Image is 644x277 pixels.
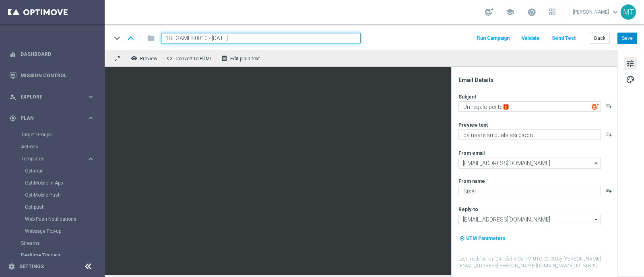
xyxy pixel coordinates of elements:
[25,180,84,186] a: OptiMobile In-App
[551,33,577,44] button: Send Test
[164,53,216,64] button: code Convert to HTML
[125,32,137,44] i: keyboard_arrow_up
[21,144,84,150] a: Actions
[25,177,104,189] div: OptiMobile In-App
[458,158,601,169] input: Select
[9,93,87,101] div: Explore
[21,116,87,121] span: Plan
[87,114,95,122] i: keyboard_arrow_right
[624,57,637,70] button: tune
[21,153,104,237] div: Templates
[626,74,635,85] span: palette
[574,263,597,269] span: | ID: 36835
[606,131,612,137] button: playlist_add
[611,8,620,16] span: keyboard_arrow_down
[21,156,79,161] span: Templates
[25,216,84,222] a: Web Push Notifications
[592,158,601,168] i: arrow_drop_down
[506,8,514,16] span: school
[9,43,95,65] div: Dashboard
[9,115,95,121] button: gps_fixed Plan keyboard_arrow_right
[25,204,84,210] a: Optipush
[621,4,636,20] div: MT
[458,94,476,100] label: Subject
[572,6,621,18] a: [PERSON_NAME]keyboard_arrow_down
[458,76,616,84] div: Email Details
[9,72,95,79] button: Mission Control
[606,103,612,109] button: playlist_add
[459,236,465,241] i: my_location
[25,225,104,237] div: Webpage Pop-up
[19,264,44,269] a: Settings
[21,249,104,261] div: Realtime Triggers
[131,55,137,62] i: remove_red_eye
[21,43,95,65] a: Dashboard
[458,256,616,269] label: Last modified on [DATE] at 5:05 PM UTC-02:00 by [PERSON_NAME][EMAIL_ADDRESS][PERSON_NAME][DOMAIN_...
[166,55,173,62] span: code
[129,53,161,64] button: remove_red_eye Preview
[592,214,601,225] i: arrow_drop_down
[617,33,637,44] button: Save
[25,201,104,213] div: Optipush
[9,51,17,58] i: equalizer
[21,240,84,246] a: Streams
[161,33,361,43] input: Enter a unique template name
[458,234,506,243] button: my_location UTM Parameters
[458,178,485,185] label: From name
[87,93,95,101] i: keyboard_arrow_right
[21,252,84,259] a: Realtime Triggers
[590,33,610,44] button: Back
[458,150,485,156] label: From email
[9,94,95,100] button: person_search Explore keyboard_arrow_right
[25,228,84,234] a: Webpage Pop-up
[8,263,15,270] i: settings
[9,93,17,101] i: person_search
[25,192,84,198] a: OptiMobile Push
[606,187,612,194] button: playlist_add
[21,156,95,162] button: Templates keyboard_arrow_right
[458,214,601,225] input: Select
[9,51,95,57] button: equalizer Dashboard
[626,58,635,69] span: tune
[520,33,541,44] button: Validate
[9,115,87,122] div: Plan
[466,236,506,241] span: UTM Parameters
[458,206,478,213] label: Reply-to
[21,94,87,99] span: Explore
[21,141,104,153] div: Actions
[476,33,511,44] button: Run Campaign
[624,73,637,86] button: palette
[21,156,87,161] div: Templates
[21,237,104,249] div: Streams
[219,53,264,64] button: receipt Edit plain text
[9,65,95,86] div: Mission Control
[25,168,84,174] a: Optimail
[21,65,95,86] a: Mission Control
[87,155,95,163] i: keyboard_arrow_right
[9,115,17,122] i: gps_fixed
[25,213,104,225] div: Web Push Notifications
[175,56,212,62] span: Convert to HTML
[458,122,488,128] label: Preview text
[25,189,104,201] div: OptiMobile Push
[25,165,104,177] div: Optimail
[592,103,599,110] img: optiGenie.svg
[230,56,260,62] span: Edit plain text
[140,56,157,62] span: Preview
[221,55,227,62] i: receipt
[21,131,84,138] a: Target Groups
[21,129,104,141] div: Target Groups
[522,35,540,41] span: Validate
